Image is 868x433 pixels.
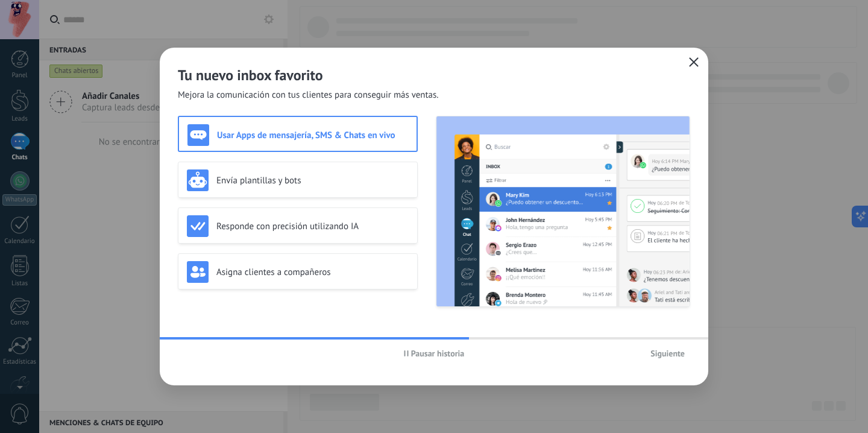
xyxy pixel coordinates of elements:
h3: Envía plantillas y bots [216,175,409,186]
span: Siguiente [650,349,685,358]
h3: Usar Apps de mensajería, SMS & Chats en vivo [217,130,408,141]
button: Siguiente [645,344,690,362]
span: Pausar historia [411,349,465,358]
span: Mejora la comunicación con tus clientes para conseguir más ventas. [178,89,439,101]
h2: Tu nuevo inbox favorito [178,66,690,84]
h3: Responde con precisión utilizando IA [216,221,409,232]
button: Pausar historia [398,344,470,362]
h3: Asigna clientes a compañeros [216,267,409,278]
